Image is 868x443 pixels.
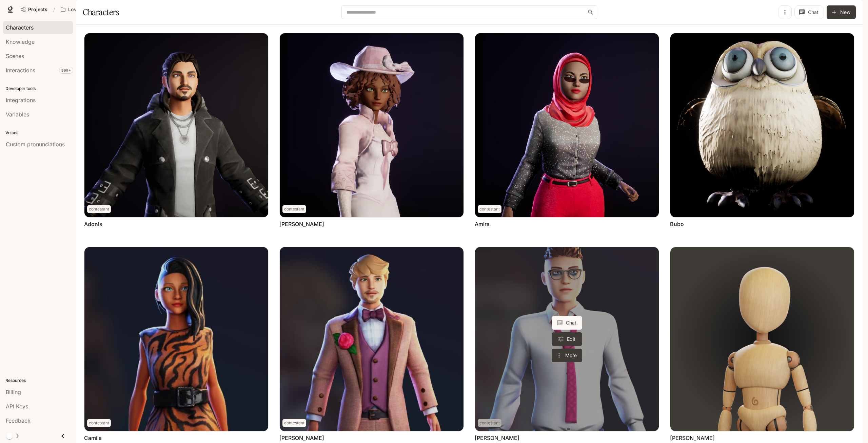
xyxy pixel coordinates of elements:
[475,220,490,228] a: Amira
[279,434,324,442] a: [PERSON_NAME]
[58,3,113,16] button: Open workspace menu
[28,7,47,13] span: Projects
[670,247,854,431] img: Gregull
[475,247,659,431] a: Ethan
[552,332,582,346] a: Edit Ethan
[280,33,463,217] img: Amanda
[18,3,51,16] a: Go to projects
[279,220,324,228] a: [PERSON_NAME]
[83,5,119,19] h1: Characters
[670,33,854,217] img: Bubo
[68,7,102,13] p: Love Bird Cam
[84,220,102,228] a: Adonis
[475,434,519,442] a: [PERSON_NAME]
[670,220,684,228] a: Bubo
[84,33,268,217] img: Adonis
[51,6,58,13] div: /
[552,349,582,362] button: More actions
[552,316,582,330] button: Chat with Ethan
[475,33,659,217] img: Amira
[84,434,102,442] a: Camila
[827,5,856,19] button: New
[794,5,824,19] button: Chat
[280,247,463,431] img: Chad
[670,434,715,442] a: [PERSON_NAME]
[84,247,268,431] img: Camila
